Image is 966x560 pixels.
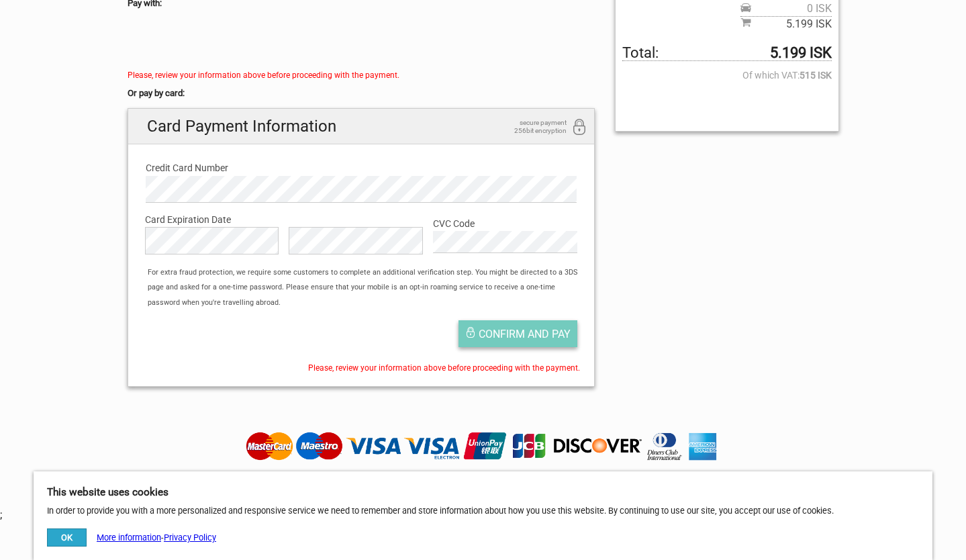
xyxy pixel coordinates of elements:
[740,16,832,32] span: Subtotal
[128,28,248,54] iframe: Secure payment button frame
[34,471,932,560] div: In order to provide you with a more personalized and responsive service we need to remember and s...
[242,431,724,462] img: Tourdesk accepts
[751,1,832,16] span: 0 ISK
[47,528,87,547] button: OK
[740,1,832,16] span: Pickup price
[622,46,831,61] span: Total to be paid
[145,212,578,227] label: Card Expiration Date
[800,68,832,83] strong: 515 ISK
[128,68,595,83] div: Please, review your information above before proceeding with the payment.
[19,24,152,34] p: We're away right now. Please check back later!
[97,532,161,543] a: More information
[154,21,171,37] button: Open LiveChat chat widget
[141,265,594,310] div: For extra fraud protection, we require some customers to complete an additional verification step...
[622,68,831,83] span: Of which VAT:
[479,328,571,340] span: Confirm and pay
[433,216,577,231] label: CVC Code
[770,46,832,60] strong: 5.199 ISK
[751,17,832,32] span: 5.199 ISK
[458,320,577,347] button: Confirm and pay
[128,86,595,101] h5: Or pay by card:
[242,461,724,508] div: | | |
[47,528,216,547] div: -
[499,119,567,135] span: secure payment 256bit encryption
[47,485,919,500] h5: This website uses cookies
[135,361,588,375] div: Please, review your information above before proceeding with the payment.
[146,160,577,175] label: Credit Card Number
[571,119,587,137] i: 256bit encryption
[164,532,216,543] a: Privacy Policy
[128,109,595,144] h2: Card Payment Information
